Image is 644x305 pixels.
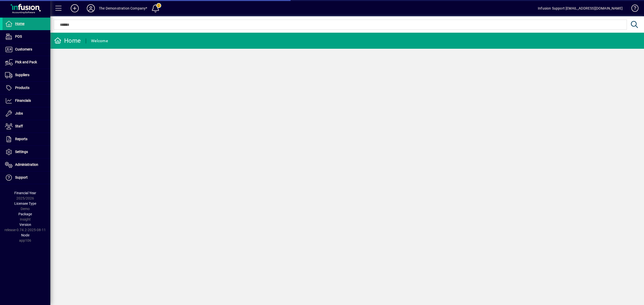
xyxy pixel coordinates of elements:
[3,94,50,107] a: Financials
[15,163,38,167] span: Administration
[14,191,36,195] span: Financial Year
[3,43,50,56] a: Customers
[3,133,50,145] a: Reports
[3,82,50,94] a: Products
[3,30,50,43] a: POS
[21,233,29,237] span: Node
[18,212,32,216] span: Package
[15,22,24,26] span: Home
[67,4,83,13] button: Add
[83,4,99,13] button: Profile
[91,37,108,45] div: Welcome
[54,37,81,45] div: Home
[3,146,50,158] a: Settings
[15,73,29,77] span: Suppliers
[3,120,50,133] a: Staff
[15,47,32,51] span: Customers
[14,201,36,206] span: Licensee Type
[3,159,50,171] a: Administration
[15,111,23,115] span: Jobs
[3,107,50,120] a: Jobs
[15,34,22,38] span: POS
[15,86,29,90] span: Products
[15,137,27,141] span: Reports
[3,56,50,69] a: Pick and Pack
[15,150,28,154] span: Settings
[15,124,23,128] span: Staff
[3,171,50,184] a: Support
[99,4,147,12] div: The Demonstration Company*
[628,1,638,17] a: Knowledge Base
[3,69,50,81] a: Suppliers
[15,60,37,64] span: Pick and Pack
[19,223,31,227] span: Version
[538,4,623,12] div: Infusion Support [EMAIL_ADDRESS][DOMAIN_NAME]
[15,98,31,103] span: Financials
[15,175,28,179] span: Support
